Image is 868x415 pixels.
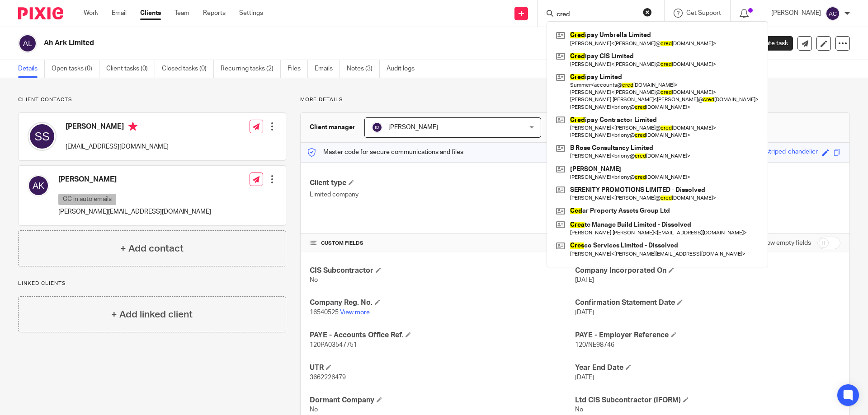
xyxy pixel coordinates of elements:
i: Primary [128,122,137,131]
span: [PERSON_NAME] [388,124,438,131]
button: Clear [643,8,652,17]
h4: Confirmation Statement Date [575,298,840,308]
span: Get Support [686,10,721,16]
h4: Company Incorporated On [575,266,840,275]
h4: PAYE - Accounts Office Ref. [310,331,575,340]
span: No [310,406,318,413]
h4: Ltd CIS Subcontractor (IFORM) [575,396,840,405]
img: svg%3E [28,122,57,151]
h4: UTR [310,363,575,373]
a: Team [175,9,189,18]
span: [DATE] [575,374,594,381]
h4: [PERSON_NAME] [66,122,169,133]
h4: [PERSON_NAME] [58,175,211,184]
a: Email [112,9,127,18]
h3: Client manager [310,123,355,132]
h4: Client type [310,178,575,188]
img: svg%3E [28,175,49,196]
label: Show empty fields [759,238,811,247]
p: More details [300,96,850,103]
h2: Ah Ark Limited [44,38,590,48]
img: svg%3E [372,122,382,133]
a: Recurring tasks (2) [221,60,281,78]
span: [DATE] [575,277,594,283]
span: No [310,277,318,283]
a: Work [84,9,98,18]
h4: CIS Subcontractor [310,266,575,275]
a: Settings [239,9,263,18]
input: Search [556,11,637,19]
a: Emails [315,60,340,78]
a: Client tasks (0) [106,60,155,78]
p: Limited company [310,190,575,199]
a: Closed tasks (0) [162,60,214,78]
span: 120/NE98746 [575,342,614,348]
span: 120PA03547751 [310,342,357,348]
p: Linked clients [18,280,286,287]
span: No [575,406,583,413]
h4: + Add contact [120,242,184,256]
a: Reports [203,9,226,18]
span: 16540525 [310,309,339,316]
a: Clients [140,9,161,18]
a: Notes (3) [347,60,380,78]
span: [DATE] [575,309,594,316]
p: CC in auto emails [58,194,116,205]
a: View more [340,309,370,316]
p: Master code for secure communications and files [307,148,463,157]
p: [PERSON_NAME][EMAIL_ADDRESS][DOMAIN_NAME] [58,207,211,216]
img: svg%3E [18,34,37,53]
p: Client contacts [18,96,286,103]
a: Audit logs [387,60,421,78]
p: [PERSON_NAME] [771,9,821,18]
p: [EMAIL_ADDRESS][DOMAIN_NAME] [66,142,169,151]
img: Pixie [18,7,63,19]
a: Files [288,60,308,78]
h4: Company Reg. No. [310,298,575,308]
span: 3662226479 [310,374,346,381]
h4: PAYE - Employer Reference [575,331,840,340]
img: svg%3E [826,6,840,21]
h4: CUSTOM FIELDS [310,240,575,247]
h4: Year End Date [575,363,840,373]
h4: + Add linked client [111,308,193,322]
a: Details [18,60,45,78]
h4: Dormant Company [310,396,575,405]
a: Open tasks (0) [52,60,99,78]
